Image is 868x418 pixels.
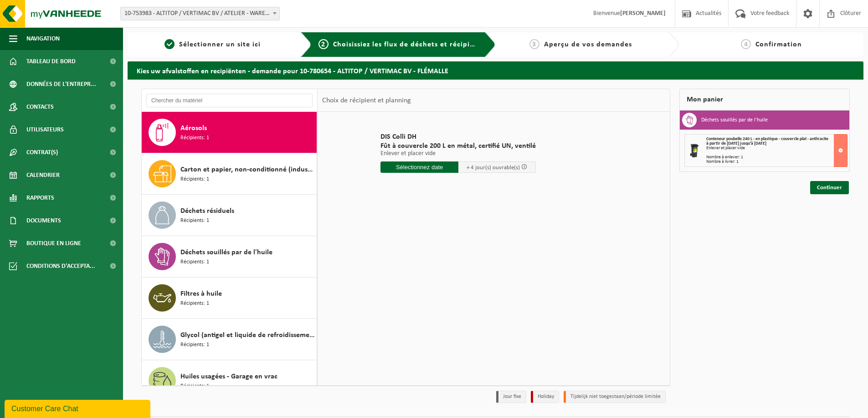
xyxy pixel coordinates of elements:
div: Nombre à livrer: 1 [706,160,847,164]
li: Tijdelijk niet toegestaan/période limitée [564,391,666,403]
span: DIS Colli DH [380,132,536,141]
span: Contacts [26,96,54,118]
span: Données de l'entrepr... [26,73,96,96]
span: Choisissiez les flux de déchets et récipients [333,41,485,48]
span: 10-753983 - ALTITOP / VERTIMAC BV / ATELIER - WAREGEM [120,7,280,20]
span: Aérosols [180,123,207,134]
span: Sélectionner un site ici [179,41,261,48]
span: Tableau de bord [26,50,76,73]
span: Utilisateurs [26,118,64,141]
span: Récipients: 1 [180,299,209,308]
div: Choix de récipient et planning [318,89,416,112]
a: Continuer [810,181,849,194]
span: Carton et papier, non-conditionné (industriel) [180,164,314,175]
span: Récipients: 1 [180,134,209,142]
span: Conteneur poubelle 240 L - en plastique - couvercle plat - anthracite [706,136,828,141]
li: Jour fixe [496,391,526,403]
span: 3 [529,39,539,49]
span: Fût à couvercle 200 L en métal, certifié UN, ventilé [380,141,536,151]
h3: Déchets souillés par de l'huile [701,113,768,127]
h2: Kies uw afvalstoffen en recipiënten - demande pour 10-780654 - ALTITOP / VERTIMAC BV - FLÉMALLE [128,61,863,79]
span: Récipients: 1 [180,217,209,225]
button: Déchets résiduels Récipients: 1 [142,195,317,236]
span: Boutique en ligne [26,232,81,255]
button: Aérosols Récipients: 1 [142,112,317,153]
div: Nombre à enlever: 1 [706,155,847,160]
button: Filtres à huile Récipients: 1 [142,277,317,319]
span: Contrat(s) [26,141,58,164]
span: Glycol (antigel et liquide de refroidissement) in 200l [180,330,314,341]
span: 1 [164,39,175,49]
span: Confirmation [755,41,802,48]
input: Chercher du matériel [146,94,313,107]
a: 1Sélectionner un site ici [132,39,293,50]
span: 2 [318,39,329,49]
div: Enlever et placer vide [706,146,847,151]
p: Enlever et placer vide [380,151,536,157]
span: Déchets résiduels [180,206,234,217]
input: Sélectionnez date [380,161,458,173]
span: Filtres à huile [180,288,222,299]
span: Récipients: 1 [180,258,209,267]
button: Huiles usagées - Garage en vrac Récipients: 1 [142,360,317,402]
span: Récipients: 1 [180,175,209,184]
li: Holiday [531,391,559,403]
span: Documents [26,209,61,232]
div: Mon panier [679,89,850,111]
span: Huiles usagées - Garage en vrac [180,371,277,382]
button: Carton et papier, non-conditionné (industriel) Récipients: 1 [142,153,317,195]
span: Navigation [26,27,60,50]
span: + 4 jour(s) ouvrable(s) [467,165,520,171]
strong: à partir de [DATE] jusqu'à [DATE] [706,141,766,146]
span: 10-753983 - ALTITOP / VERTIMAC BV / ATELIER - WAREGEM [121,7,279,20]
strong: [PERSON_NAME] [620,10,666,17]
button: Déchets souillés par de l'huile Récipients: 1 [142,236,317,277]
span: Récipients: 1 [180,341,209,349]
span: Récipients: 1 [180,382,209,391]
button: Glycol (antigel et liquide de refroidissement) in 200l Récipients: 1 [142,319,317,360]
span: 4 [741,39,751,49]
span: Calendrier [26,164,60,186]
span: Conditions d'accepta... [26,255,95,277]
span: Rapports [26,186,54,209]
span: Aperçu de vos demandes [544,41,632,48]
span: Déchets souillés par de l'huile [180,247,272,258]
iframe: chat widget [5,398,152,418]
